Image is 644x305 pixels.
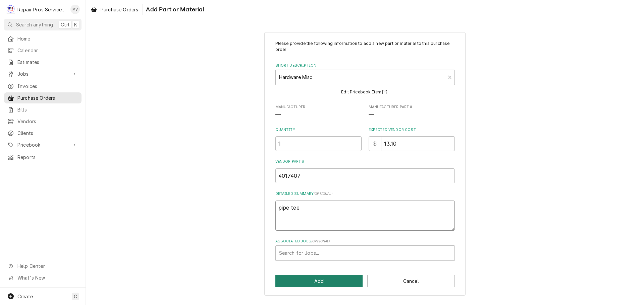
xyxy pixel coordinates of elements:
a: Estimates [4,57,82,68]
span: Purchase Orders [17,94,78,101]
a: Calendar [4,45,82,56]
span: Search anything [16,21,53,28]
span: Invoices [17,83,78,90]
span: Home [17,35,78,42]
div: Short Description [275,63,455,96]
div: Manufacturer [275,104,362,119]
span: ( optional ) [311,239,330,243]
span: Clients [17,130,78,137]
label: Vendor Part # [275,159,455,164]
button: Edit Pricebook Item [340,88,390,96]
div: Repair Pros Services Inc's Avatar [6,5,15,14]
span: Ctrl [61,21,69,28]
label: Short Description [275,63,455,68]
span: Create [17,294,33,299]
a: Bills [4,104,82,115]
div: Button Group [275,275,455,287]
span: Manufacturer Part # [369,104,455,110]
button: Cancel [367,275,455,287]
textarea: pipe tee [275,201,455,231]
p: Please provide the following information to add a new part or material to this purchase order: [275,41,455,53]
span: Add Part or Material [144,5,204,14]
span: Calendar [17,47,78,54]
span: K [74,21,77,28]
div: Line Item Create/Update Form [275,41,455,261]
span: Bills [17,106,78,113]
span: What's New [17,274,77,281]
span: — [275,111,281,118]
span: Jobs [17,70,68,77]
div: Repair Pros Services Inc [17,6,67,13]
div: Quantity [275,127,362,151]
a: Invoices [4,81,82,92]
div: Associated Jobs [275,239,455,260]
span: — [369,111,374,118]
span: C [74,293,77,300]
div: Vendor Part # [275,159,455,183]
a: Go to Pricebook [4,139,82,150]
div: Expected Vendor Cost [369,127,455,151]
div: R [6,5,15,14]
span: Help Center [17,262,77,270]
div: Manufacturer Part # [369,104,455,119]
label: Quantity [275,127,362,133]
div: $ [369,136,381,151]
a: Go to What's New [4,272,82,283]
div: MV [70,5,80,14]
a: Home [4,33,82,44]
span: Manufacturer Part # [369,111,455,119]
span: Manufacturer [275,104,362,110]
button: Add [275,275,363,287]
span: Vendors [17,118,78,125]
span: Reports [17,154,78,161]
label: Associated Jobs [275,239,455,244]
span: ( optional ) [314,192,332,196]
span: Pricebook [17,141,68,148]
a: Reports [4,152,82,163]
a: Vendors [4,116,82,127]
span: Purchase Orders [101,6,138,13]
a: Purchase Orders [88,4,141,15]
label: Detailed Summary [275,191,455,197]
div: Line Item Create/Update [264,32,466,296]
label: Expected Vendor Cost [369,127,455,133]
a: Clients [4,128,82,139]
button: Search anythingCtrlK [4,19,82,30]
a: Purchase Orders [4,92,82,103]
div: Button Group Row [275,275,455,287]
div: Detailed Summary [275,191,455,230]
a: Go to Help Center [4,260,82,272]
span: Manufacturer [275,111,362,119]
a: Go to Jobs [4,68,82,79]
div: Mindy Volker's Avatar [70,5,80,14]
span: Estimates [17,59,78,66]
